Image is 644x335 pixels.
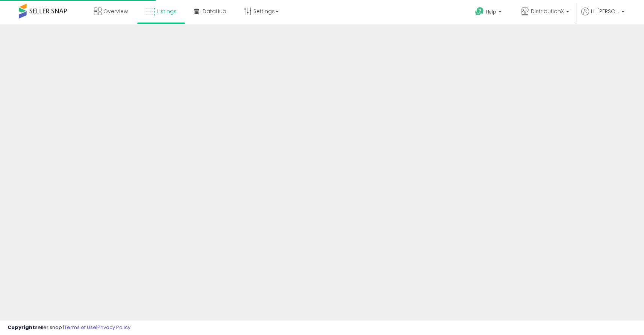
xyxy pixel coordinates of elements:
strong: Copyright [8,324,35,331]
span: Listings [157,8,177,15]
span: Overview [103,8,128,15]
a: Privacy Policy [97,324,130,331]
a: Terms of Use [64,324,96,331]
span: Help [486,9,496,15]
span: Hi [PERSON_NAME] [591,8,619,15]
a: Help [469,1,509,24]
i: Get Help [475,7,484,16]
span: DataHub [203,8,226,15]
span: DistributionX [531,8,564,15]
div: seller snap | | [8,324,130,331]
a: Hi [PERSON_NAME] [581,8,624,24]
